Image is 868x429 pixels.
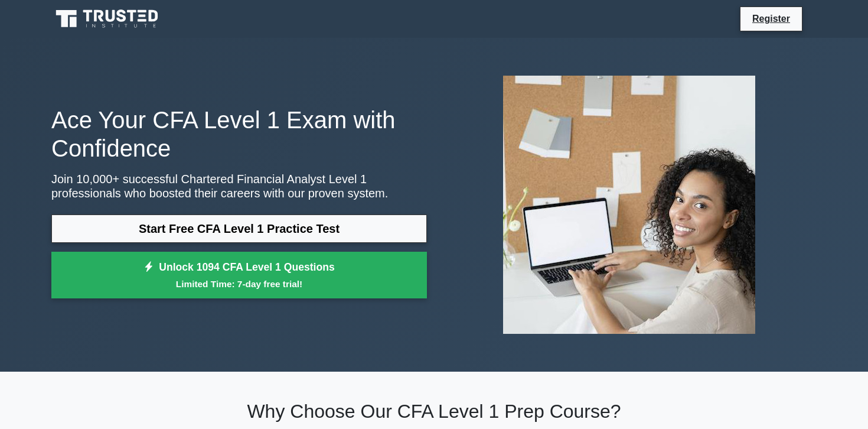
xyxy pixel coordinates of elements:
small: Limited Time: 7-day free trial! [66,277,412,291]
a: Register [745,11,797,26]
p: Join 10,000+ successful Chartered Financial Analyst Level 1 professionals who boosted their caree... [51,172,427,200]
a: Start Free CFA Level 1 Practice Test [51,214,427,243]
h2: Why Choose Our CFA Level 1 Prep Course? [51,400,817,422]
a: Unlock 1094 CFA Level 1 QuestionsLimited Time: 7-day free trial! [51,252,427,299]
h1: Ace Your CFA Level 1 Exam with Confidence [51,106,427,162]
